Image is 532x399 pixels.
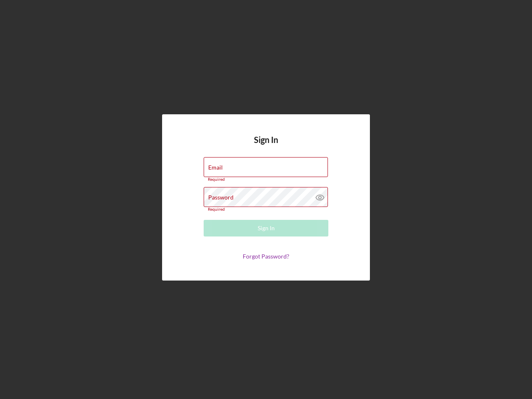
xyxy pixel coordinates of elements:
[208,164,223,171] label: Email
[204,220,328,236] button: Sign In
[254,135,278,157] h4: Sign In
[258,220,275,236] div: Sign In
[243,253,289,260] a: Forgot Password?
[204,207,328,212] div: Required
[208,194,234,201] label: Password
[204,177,328,182] div: Required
